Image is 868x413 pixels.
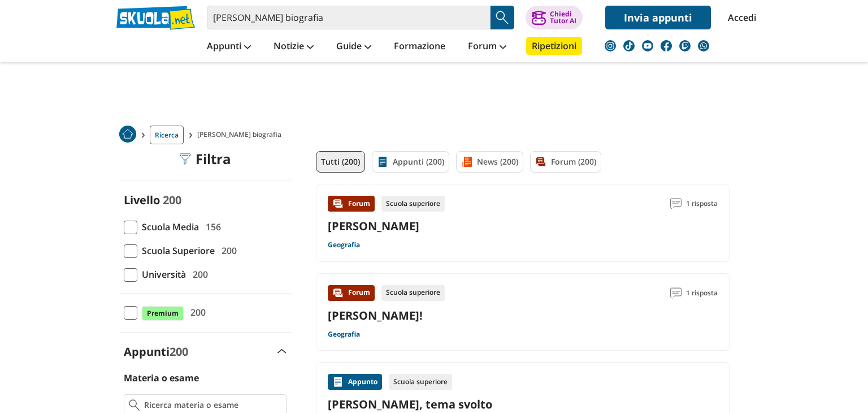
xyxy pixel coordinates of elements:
label: Livello [124,192,160,208]
img: Home [119,126,136,143]
a: Ricerca [150,126,184,144]
img: youtube [642,40,653,51]
label: Appunti [124,344,188,359]
span: Università [137,267,186,282]
img: twitch [679,40,691,51]
img: Filtra filtri mobile [180,153,191,165]
a: Accedi [728,6,752,29]
img: instagram [605,40,616,51]
div: Appunto [328,374,382,390]
img: Appunti filtro contenuto [377,156,388,167]
div: Scuola superiore [381,196,445,212]
div: Scuola superiore [381,285,445,301]
a: Home [119,126,136,144]
input: Ricerca materia o esame [144,399,281,411]
span: 200 [217,243,237,258]
a: [PERSON_NAME], tema svolto [328,397,718,412]
div: Chiedi Tutor AI [550,11,576,24]
div: Forum [328,196,375,212]
a: Appunti [204,37,254,57]
img: tiktok [623,40,635,51]
a: Tutti (200) [316,151,365,173]
span: 156 [201,220,221,234]
span: 1 risposta [686,285,718,301]
a: Ripetizioni [526,37,582,55]
a: [PERSON_NAME]! [328,308,423,323]
img: Commenti lettura [670,198,682,209]
span: 200 [170,344,188,359]
img: News filtro contenuto [461,156,472,167]
a: Formazione [391,37,448,57]
a: Appunti (200) [372,151,449,173]
span: Scuola Superiore [137,243,215,258]
span: [PERSON_NAME] biografia [197,126,286,144]
span: 200 [186,305,206,320]
a: Geografia [328,240,360,249]
span: Premium [142,306,184,321]
img: Ricerca materia o esame [129,399,140,411]
label: Materia o esame [124,372,199,384]
div: Scuola superiore [389,374,452,390]
a: Forum (200) [530,151,601,173]
span: 1 risposta [686,196,718,212]
img: Forum contenuto [332,198,344,209]
a: Invia appunti [605,6,711,29]
button: Search Button [491,6,514,29]
img: Forum filtro contenuto [535,156,546,167]
a: Geografia [328,330,360,339]
a: Guide [333,37,374,57]
span: 200 [188,267,208,282]
img: facebook [661,40,672,51]
div: Filtra [180,151,231,167]
img: Cerca appunti, riassunti o versioni [494,9,511,26]
button: ChiediTutor AI [526,6,583,29]
div: Forum [328,285,375,301]
span: Scuola Media [137,220,199,234]
img: Forum contenuto [332,287,344,299]
img: Appunti contenuto [332,376,344,388]
img: Commenti lettura [670,287,682,299]
input: Cerca appunti, riassunti o versioni [207,6,491,29]
a: News (200) [456,151,523,173]
img: Apri e chiudi sezione [277,349,287,354]
a: [PERSON_NAME] [328,218,419,234]
img: WhatsApp [698,40,709,51]
a: Forum [465,37,509,57]
a: Notizie [271,37,316,57]
span: 200 [163,192,181,208]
